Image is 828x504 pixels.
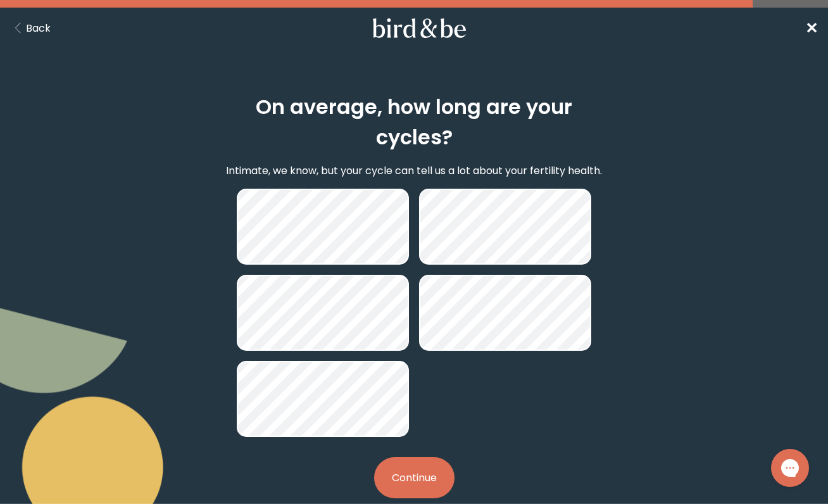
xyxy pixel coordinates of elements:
[805,18,818,39] span: ✕
[805,17,818,39] a: ✕
[374,457,455,498] button: Continue
[217,92,611,153] h2: On average, how long are your cycles?
[226,163,602,179] p: Intimate, we know, but your cycle can tell us a lot about your fertility health.
[765,444,815,491] iframe: Gorgias live chat messenger
[10,20,51,36] button: Back Button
